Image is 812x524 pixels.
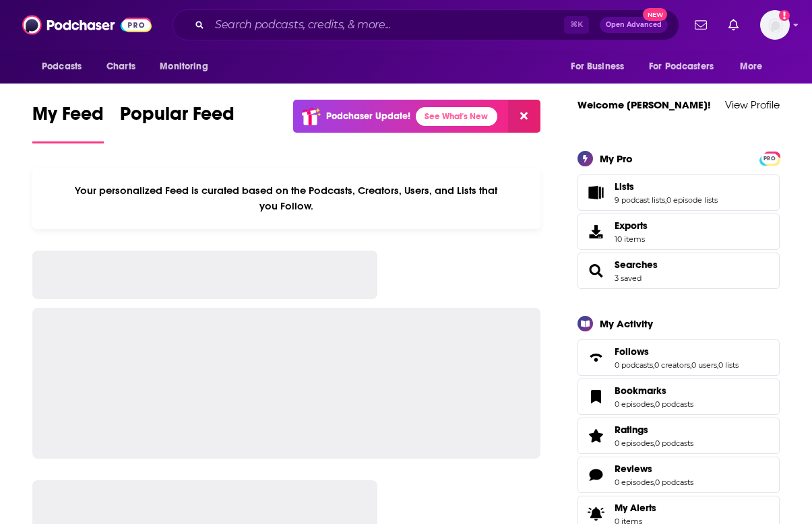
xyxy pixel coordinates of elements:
span: , [653,360,654,370]
span: Searches [577,253,780,289]
a: Popular Feed [120,102,235,143]
a: 9 podcast lists [615,195,665,205]
span: More [740,57,763,76]
span: PRO [761,154,778,164]
div: Your personalized Feed is curated based on the Podcasts, Creators, Users, and Lists that you Follow. [32,168,540,229]
span: New [643,8,667,21]
a: See What's New [416,107,497,126]
a: 0 users [691,360,717,370]
button: open menu [640,54,733,79]
a: Follows [582,348,609,367]
span: Follows [615,346,649,358]
a: 0 creators [654,360,690,370]
a: Welcome [PERSON_NAME]! [577,98,711,111]
span: For Business [571,57,624,76]
button: open menu [32,54,99,79]
span: My Alerts [615,502,656,514]
a: Bookmarks [615,385,693,397]
a: Reviews [615,463,693,475]
span: Exports [582,222,609,241]
a: PRO [761,152,778,162]
a: 0 episodes [615,438,654,448]
span: , [717,360,718,370]
span: Exports [615,220,648,232]
a: My Feed [32,102,104,143]
span: Reviews [615,463,652,475]
img: User Profile [760,10,790,40]
div: My Activity [600,317,653,330]
span: Ratings [577,418,780,454]
span: Follows [577,339,780,376]
span: Podcasts [42,57,82,76]
a: Show notifications dropdown [689,13,712,36]
a: 0 podcasts [655,438,693,448]
span: For Podcasters [649,57,714,76]
span: Lists [577,174,780,211]
span: , [665,195,666,205]
a: Ratings [582,426,609,445]
span: , [654,478,655,487]
a: View Profile [725,98,780,111]
a: 0 episodes [615,478,654,487]
a: Show notifications dropdown [723,13,744,36]
button: open menu [561,54,641,79]
a: Reviews [582,465,609,484]
a: Ratings [615,424,693,436]
svg: Add a profile image [779,10,790,21]
img: Podchaser - Follow, Share and Rate Podcasts [22,12,152,38]
a: 0 podcasts [655,478,693,487]
button: open menu [150,54,225,79]
span: , [690,360,691,370]
span: My Feed [32,102,104,133]
p: Podchaser Update! [326,110,410,122]
a: Lists [615,181,718,193]
a: Lists [582,183,609,202]
a: 0 lists [718,360,739,370]
span: , [654,399,655,409]
a: Follows [615,346,739,358]
span: Bookmarks [577,379,780,415]
span: 10 items [615,234,648,244]
span: Lists [615,181,634,193]
span: Bookmarks [615,385,666,397]
span: Reviews [577,457,780,493]
span: Monitoring [160,57,208,76]
a: Searches [615,259,658,271]
button: Show profile menu [760,10,790,40]
div: Search podcasts, credits, & more... [173,9,679,40]
a: 0 podcasts [615,360,653,370]
span: Charts [106,57,135,76]
button: Open AdvancedNew [600,17,668,33]
a: Searches [582,261,609,280]
a: 0 episodes [615,399,654,409]
a: 0 podcasts [655,399,693,409]
a: 3 saved [615,273,642,283]
a: 0 episode lists [666,195,718,205]
span: Ratings [615,424,648,436]
span: ⌘ K [564,16,589,34]
a: Bookmarks [582,387,609,406]
a: Charts [98,54,144,79]
input: Search podcasts, credits, & more... [210,14,564,36]
span: Open Advanced [606,22,662,28]
span: , [654,438,655,448]
span: Logged in as audreytaylor13 [760,10,790,40]
span: Popular Feed [120,102,235,133]
a: Exports [577,214,780,250]
button: open menu [730,54,780,79]
span: My Alerts [582,504,609,523]
div: My Pro [600,152,633,165]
